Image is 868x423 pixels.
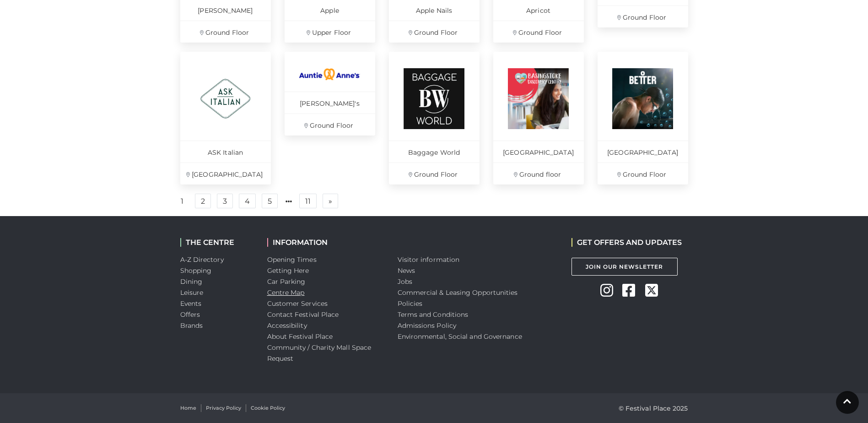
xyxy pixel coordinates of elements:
[398,299,423,308] a: Policies
[285,52,375,136] a: [PERSON_NAME]'s Ground Floor
[267,238,384,247] h2: INFORMATION
[180,238,253,247] h2: THE CENTRE
[180,141,271,163] p: ASK Italian
[267,321,307,330] a: Accessibility
[180,255,224,264] a: A-Z Directory
[493,21,584,43] p: Ground Floor
[389,141,480,163] p: Baggage World
[175,194,189,209] a: 1
[571,238,682,247] h2: GET OFFERS AND UPDATES
[267,332,333,341] a: About Festival Place
[180,163,271,184] p: [GEOGRAPHIC_DATA]
[299,194,317,208] a: 11
[195,194,211,208] a: 2
[180,321,203,330] a: Brands
[180,266,212,275] a: Shopping
[598,52,688,184] a: [GEOGRAPHIC_DATA] Ground Floor
[217,194,233,208] a: 3
[493,163,584,184] p: Ground floor
[493,52,584,184] a: [GEOGRAPHIC_DATA] Ground floor
[239,194,256,208] a: 4
[267,299,328,308] a: Customer Services
[180,404,196,412] a: Home
[285,114,375,136] p: Ground Floor
[206,404,241,412] a: Privacy Policy
[571,258,678,276] a: Join Our Newsletter
[180,288,204,297] a: Leisure
[267,277,306,286] a: Car Parking
[398,266,415,275] a: News
[267,266,309,275] a: Getting Here
[285,92,375,114] p: [PERSON_NAME]'s
[285,21,375,43] p: Upper Floor
[598,5,688,27] p: Ground Floor
[267,288,305,297] a: Centre Map
[398,332,522,341] a: Environmental, Social and Governance
[398,321,457,330] a: Admissions Policy
[262,194,278,208] a: 5
[180,21,271,43] p: Ground Floor
[398,277,412,286] a: Jobs
[267,255,317,264] a: Opening Times
[267,343,372,363] a: Community / Charity Mall Space Request
[389,21,480,43] p: Ground Floor
[389,52,480,184] a: Baggage World Ground Floor
[398,288,518,297] a: Commercial & Leasing Opportunities
[180,299,202,308] a: Events
[398,255,460,264] a: Visitor information
[619,403,688,414] p: © Festival Place 2025
[180,52,271,184] a: ASK Italian [GEOGRAPHIC_DATA]
[398,310,469,319] a: Terms and Conditions
[251,404,285,412] a: Cookie Policy
[180,277,203,286] a: Dining
[389,163,480,184] p: Ground Floor
[493,141,584,163] p: [GEOGRAPHIC_DATA]
[598,141,688,163] p: [GEOGRAPHIC_DATA]
[598,163,688,184] p: Ground Floor
[267,310,339,319] a: Contact Festival Place
[329,198,332,204] span: »
[323,194,338,208] a: Next
[180,310,200,319] a: Offers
